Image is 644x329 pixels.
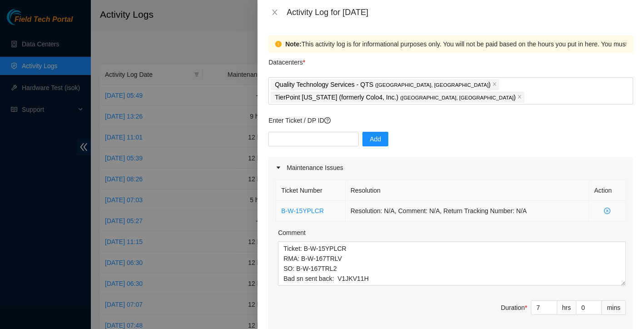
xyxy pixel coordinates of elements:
span: close [271,9,278,16]
th: Resolution [346,180,590,201]
a: B-W-15YPLCR [281,207,324,214]
div: Activity Log for [DATE] [287,7,633,17]
span: ( [GEOGRAPHIC_DATA], [GEOGRAPHIC_DATA] [400,95,514,100]
span: close-circle [594,208,620,214]
p: TierPoint [US_STATE] (formerly Colo4, Inc.) ) [275,92,515,103]
div: mins [602,300,626,315]
label: Comment [278,228,306,238]
th: Ticket Number [276,180,345,201]
div: Maintenance Issues [268,157,633,178]
button: Close [268,8,281,17]
span: close [492,82,497,87]
div: Duration [501,303,527,313]
span: question-circle [324,117,331,124]
p: Enter Ticket / DP ID [268,115,633,125]
span: Add [370,134,381,144]
td: Resolution: N/A, Comment: N/A, Return Tracking Number: N/A [346,201,590,221]
textarea: Comment [278,241,626,286]
span: caret-right [276,165,281,170]
span: exclamation-circle [275,41,282,47]
p: Quality Technology Services - QTS ) [275,80,490,90]
button: Add [362,132,388,146]
p: Datacenters [268,53,305,67]
th: Action [589,180,626,201]
strong: Note: [285,39,302,49]
div: hrs [557,300,576,315]
span: ( [GEOGRAPHIC_DATA], [GEOGRAPHIC_DATA] [375,82,489,88]
span: close [517,95,522,100]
